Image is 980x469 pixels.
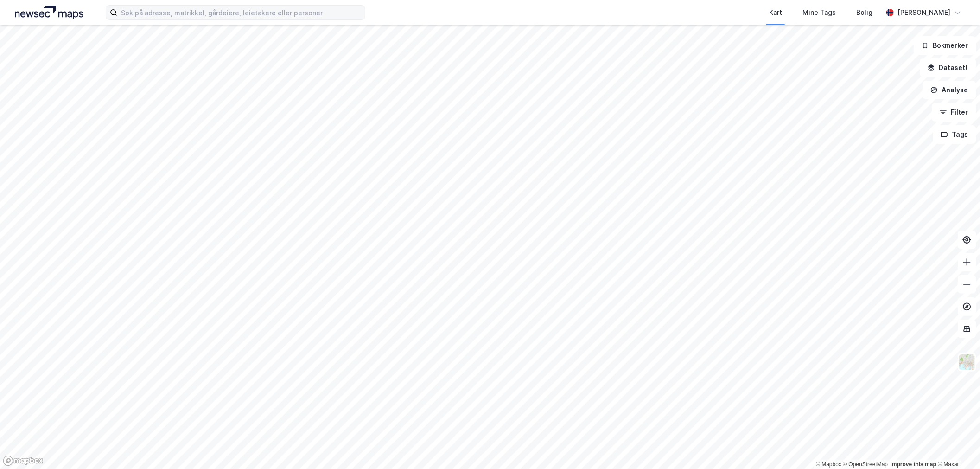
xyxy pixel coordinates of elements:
[802,7,836,18] div: Mine Tags
[856,7,872,18] div: Bolig
[15,6,83,19] img: logo.a4113a55bc3d86da70a041830d287a7e.svg
[934,424,980,469] iframe: Chat Widget
[897,7,950,18] div: [PERSON_NAME]
[934,424,980,469] div: Kontrollprogram for chat
[117,6,365,19] input: Søk på adresse, matrikkel, gårdeiere, leietakere eller personer
[769,7,782,18] div: Kart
